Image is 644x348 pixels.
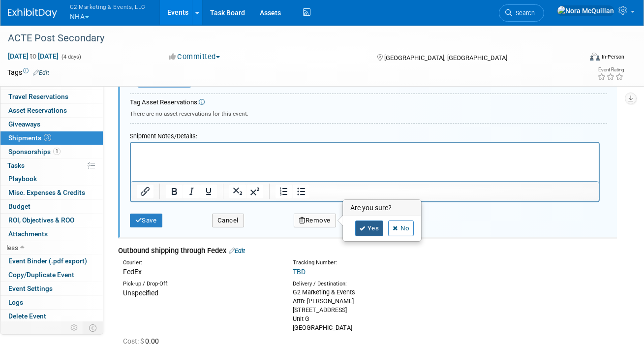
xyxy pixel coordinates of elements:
[0,104,103,117] a: Asset Reservations
[246,185,263,198] button: Superscript
[8,230,48,238] span: Attachments
[70,1,146,12] span: G2 Marketing & Events, LLC
[534,51,624,66] div: Event Format
[294,214,336,227] button: Remove
[8,312,46,320] span: Delete Event
[44,134,51,141] span: 3
[0,268,103,282] a: Copy/Duplicate Event
[4,30,572,47] div: ACTE Post Secondary
[0,172,103,186] a: Playbook
[293,288,448,332] div: G2 Marketing & Events Attn: [PERSON_NAME] [STREET_ADDRESS] Unit G [GEOGRAPHIC_DATA]
[0,200,103,213] a: Budget
[123,337,145,345] span: Cost: $
[8,106,67,114] span: Asset Reservations
[130,127,600,142] div: Shipment Notes/Details:
[165,52,224,62] button: Committed
[123,337,163,345] span: 0.00
[8,120,40,128] span: Giveaways
[7,52,59,61] span: [DATE] [DATE]
[130,214,162,227] button: Save
[388,221,414,236] a: No
[123,259,278,267] div: Courier:
[8,79,33,87] span: Staff
[6,244,18,252] span: less
[597,67,624,72] div: Event Rating
[7,67,49,77] td: Tags
[7,161,25,169] span: Tasks
[166,185,183,198] button: Bold
[8,298,23,306] span: Logs
[0,145,103,158] a: Sponsorships1
[118,246,617,256] div: Outbound shipping through Fedex
[123,280,278,288] div: Pick-up / Drop-Off:
[137,185,153,198] button: Insert/edit link
[0,282,103,295] a: Event Settings
[512,9,535,17] span: Search
[8,134,51,142] span: Shipments
[8,8,57,18] img: ExhibitDay
[61,54,81,60] span: (4 days)
[0,254,103,268] a: Event Binder (.pdf export)
[0,159,103,172] a: Tasks
[131,143,599,181] iframe: Rich Text Area
[0,131,103,145] a: Shipments3
[0,90,103,103] a: Travel Reservations
[293,280,448,288] div: Delivery / Destination:
[355,221,384,236] a: Yes
[8,285,53,292] span: Event Settings
[183,185,200,198] button: Italic
[0,186,103,199] a: Misc. Expenses & Credits
[293,268,306,276] a: TBD
[130,98,607,107] div: Tag Asset Reservations:
[601,53,624,61] div: In-Person
[212,214,244,227] button: Cancel
[83,321,103,334] td: Toggle Event Tabs
[29,52,38,60] span: to
[8,189,85,196] span: Misc. Expenses & Credits
[53,148,61,155] span: 1
[557,5,614,16] img: Nora McQuillan
[8,93,68,100] span: Travel Reservations
[8,271,74,279] span: Copy/Duplicate Event
[200,185,217,198] button: Underline
[0,118,103,131] a: Giveaways
[0,214,103,227] a: ROI, Objectives & ROO
[590,53,600,61] img: Format-Inperson.png
[8,216,74,224] span: ROI, Objectives & ROO
[293,185,309,198] button: Bullet list
[229,185,246,198] button: Subscript
[229,247,245,254] a: Edit
[130,107,607,118] div: There are no asset reservations for this event.
[499,4,544,22] a: Search
[8,148,61,156] span: Sponsorships
[384,54,507,62] span: [GEOGRAPHIC_DATA], [GEOGRAPHIC_DATA]
[8,175,37,183] span: Playbook
[0,227,103,241] a: Attachments
[276,185,292,198] button: Numbered list
[123,289,158,297] span: Unspecified
[123,267,278,277] div: FedEx
[33,69,49,76] a: Edit
[8,202,31,210] span: Budget
[0,241,103,254] a: less
[0,310,103,323] a: Delete Event
[8,257,87,265] span: Event Binder (.pdf export)
[0,296,103,309] a: Logs
[293,259,490,267] div: Tracking Number:
[66,321,83,334] td: Personalize Event Tab Strip
[343,200,421,216] h3: Are you sure?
